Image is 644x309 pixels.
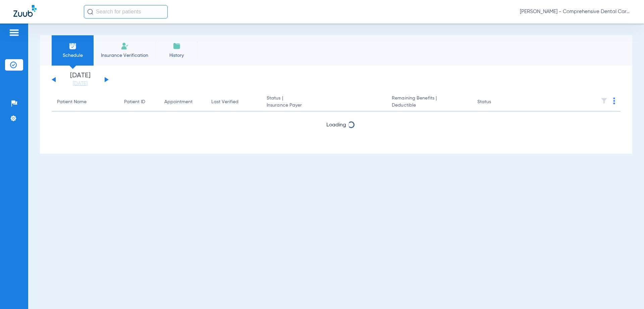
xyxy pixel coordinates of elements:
[211,99,256,106] div: Last Verified
[392,102,466,109] span: Deductible
[69,42,77,50] img: Schedule
[57,99,113,106] div: Patient Name
[613,98,615,104] img: group-dot-blue.svg
[84,5,168,18] input: Search for patients
[261,93,386,112] th: Status |
[57,52,89,59] span: Schedule
[87,9,93,15] img: Search Icon
[173,42,181,50] img: History
[57,99,87,106] div: Patient Name
[164,99,201,106] div: Appointment
[164,99,193,106] div: Appointment
[9,29,19,37] img: hamburger-icon
[121,42,129,50] img: Manual Insurance Verification
[326,122,346,128] span: Loading
[520,8,631,15] span: [PERSON_NAME] - Comprehensive Dental Care
[99,52,151,59] span: Insurance Verification
[60,72,100,87] li: [DATE]
[161,52,193,59] span: History
[386,93,472,112] th: Remaining Benefits |
[60,80,100,87] a: [DATE]
[267,102,381,109] span: Insurance Payer
[472,93,517,112] th: Status
[211,99,238,106] div: Last Verified
[601,98,607,104] img: filter.svg
[124,99,145,106] div: Patient ID
[13,5,37,17] img: Zuub Logo
[124,99,154,106] div: Patient ID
